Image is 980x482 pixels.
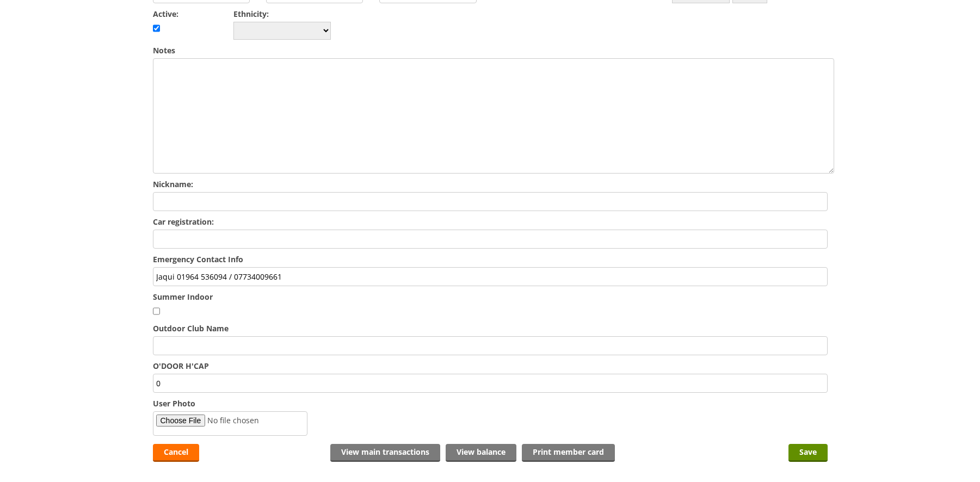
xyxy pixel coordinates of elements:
label: Car registration: [153,217,828,227]
label: Nickname: [153,179,828,189]
label: Active: [153,9,234,19]
a: Print member card [522,444,615,462]
label: Emergency Contact Info [153,254,828,264]
label: Ethnicity: [233,9,331,19]
a: View balance [446,444,516,462]
label: Outdoor Club Name [153,323,828,333]
label: O'DOOR H'CAP [153,361,828,371]
a: View main transactions [330,444,440,462]
label: Summer Indoor [153,292,828,302]
input: Save [788,444,828,462]
a: Cancel [153,444,199,462]
label: User Photo [153,398,828,409]
label: Notes [153,45,828,55]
